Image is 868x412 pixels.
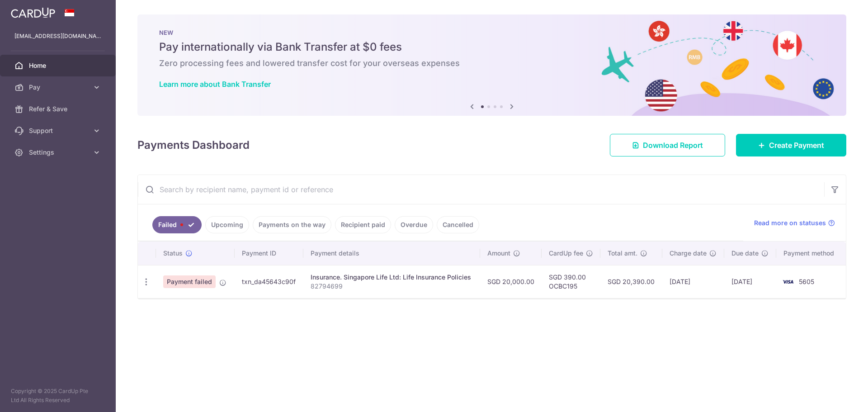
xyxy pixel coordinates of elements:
td: txn_da45643c90f [235,265,303,298]
th: Payment method [776,242,846,265]
td: [DATE] [724,265,776,298]
div: Insurance. Singapore Life Ltd: Life Insurance Policies [311,273,473,282]
h6: Zero processing fees and lowered transfer cost for your overseas expenses [159,58,825,69]
span: Pay [29,83,89,92]
p: [EMAIL_ADDRESS][DOMAIN_NAME] [14,32,101,41]
td: SGD 390.00 OCBC195 [542,265,600,298]
span: Support [29,126,89,135]
a: Create Payment [736,134,846,156]
h5: Pay internationally via Bank Transfer at $0 fees [159,40,825,54]
span: Total amt. [608,249,637,258]
a: Learn more about Bank Transfer [159,80,271,89]
p: NEW [159,29,825,36]
h4: Payments Dashboard [137,137,250,153]
td: SGD 20,000.00 [480,265,542,298]
td: [DATE] [662,265,724,298]
span: Read more on statuses [754,218,826,227]
a: Payments on the way [253,216,331,233]
span: Home [29,61,89,70]
a: Cancelled [437,216,479,233]
img: Bank transfer banner [137,14,846,116]
a: Overdue [395,216,433,233]
span: Charge date [670,249,707,258]
span: Status [163,249,183,258]
input: Search by recipient name, payment id or reference [138,175,824,204]
a: Download Report [610,134,725,156]
th: Payment details [303,242,480,265]
span: Create Payment [769,140,824,151]
span: CardUp fee [549,249,583,258]
span: Payment failed [163,275,216,288]
span: Due date [731,249,759,258]
img: CardUp [11,7,55,18]
p: 82794699 [311,282,473,291]
a: Failed [152,216,202,233]
span: Download Report [643,140,703,151]
td: SGD 20,390.00 [600,265,662,298]
span: 5605 [799,278,814,285]
a: Read more on statuses [754,218,835,227]
a: Upcoming [205,216,249,233]
a: Recipient paid [335,216,391,233]
span: Settings [29,148,89,157]
th: Payment ID [235,242,303,265]
span: Refer & Save [29,104,89,114]
span: Amount [487,249,510,258]
img: Bank Card [779,276,797,287]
